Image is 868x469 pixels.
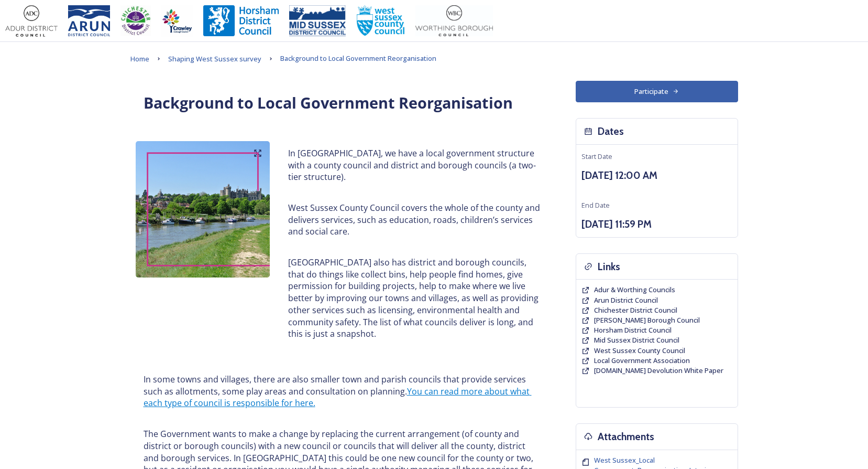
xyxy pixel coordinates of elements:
img: Crawley%20BC%20logo.jpg [161,5,193,37]
span: Start Date [581,152,612,161]
span: [DOMAIN_NAME] Devolution White Paper [594,366,723,375]
span: Horsham District Council [594,325,672,335]
p: In [GEOGRAPHIC_DATA], we have a local government structure with a county council and district and... [288,147,541,183]
span: Shaping West Sussex survey [168,54,261,63]
p: In some towns and villages, there are also smaller town and parish councils that provide services... [144,374,542,409]
a: [PERSON_NAME] Borough Council [594,315,700,325]
h3: [DATE] 11:59 PM [581,217,732,232]
img: Arun%20District%20Council%20logo%20blue%20CMYK.jpg [68,5,110,37]
img: WSCCPos-Spot-25mm.jpg [356,5,405,37]
h3: [DATE] 12:00 AM [581,168,732,183]
span: [PERSON_NAME] Borough Council [594,315,700,325]
a: Local Government Association [594,356,690,366]
img: Adur%20logo%20%281%29.jpeg [5,5,58,37]
img: Worthing_Adur%20%281%29.jpg [415,5,493,37]
h3: Links [598,259,620,274]
span: West Sussex County Council [594,346,685,355]
span: Mid Sussex District Council [594,335,679,345]
img: 150ppimsdc%20logo%20blue.png [289,5,346,37]
a: Horsham District Council [594,325,672,335]
a: Shaping West Sussex survey [168,52,261,65]
img: CDC%20Logo%20-%20you%20may%20have%20a%20better%20version.jpg [120,5,151,37]
h3: Attachments [598,429,654,444]
img: Horsham%20DC%20Logo.jpg [203,5,279,37]
h3: Dates [598,124,624,139]
p: West Sussex County Council covers the whole of the county and delivers services, such as educatio... [288,202,541,238]
p: [GEOGRAPHIC_DATA] also has district and borough councils, that do things like collect bins, help ... [288,257,541,340]
a: Chichester District Council [594,305,677,315]
a: Adur & Worthing Councils [594,285,675,295]
a: Mid Sussex District Council [594,335,679,345]
a: Home [130,52,149,65]
button: Participate [576,81,738,102]
span: Local Government Association [594,356,690,365]
a: West Sussex County Council [594,346,685,356]
a: You can read more about what each type of council is responsible for here. [144,386,532,409]
span: Chichester District Council [594,305,677,315]
span: End Date [581,200,610,210]
strong: Background to Local Government Reorganisation [144,92,513,113]
a: [DOMAIN_NAME] Devolution White Paper [594,366,723,376]
span: Adur & Worthing Councils [594,285,675,294]
a: Arun District Council [594,295,658,305]
span: Background to Local Government Reorganisation [280,54,436,63]
span: Home [130,54,149,63]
